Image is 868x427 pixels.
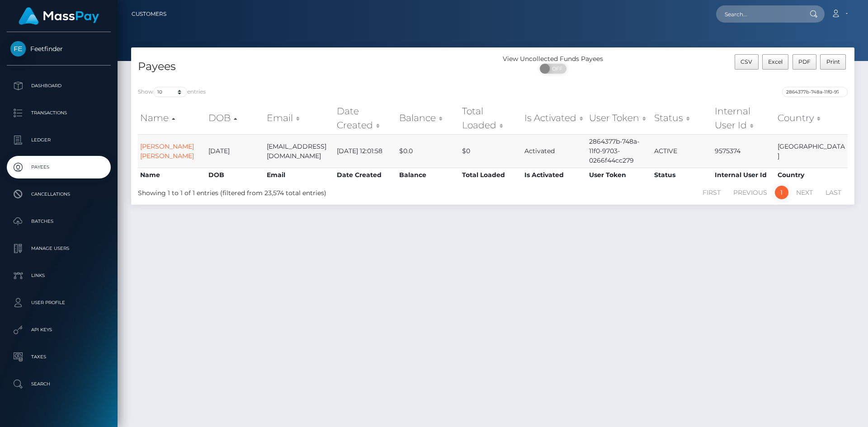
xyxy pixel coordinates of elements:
a: Taxes [7,346,111,368]
p: Taxes [10,350,107,364]
input: Search transactions [782,87,848,97]
td: [DATE] [206,134,264,168]
a: Payees [7,156,111,178]
th: Total Loaded [460,168,522,182]
span: PDF [798,58,811,65]
a: Customers [132,5,166,23]
th: Date Created [335,168,397,182]
a: Ledger [7,129,111,151]
span: Feetfinder [7,45,111,53]
td: $0.0 [397,134,460,168]
a: Manage Users [7,237,111,260]
th: Status [652,168,712,182]
th: Name [138,168,206,182]
td: [GEOGRAPHIC_DATA] [775,134,848,168]
img: MassPay Logo [19,7,99,25]
p: Ledger [10,133,107,147]
th: Country: activate to sort column ascending [775,102,848,134]
a: Batches [7,210,111,233]
th: Total Loaded: activate to sort column ascending [460,102,522,134]
p: Search [10,377,107,391]
td: ACTIVE [652,134,712,168]
p: Batches [10,215,107,228]
input: Search... [716,5,801,23]
th: User Token [587,168,652,182]
p: Dashboard [10,79,107,93]
p: Transactions [10,106,107,120]
th: User Token: activate to sort column ascending [587,102,652,134]
th: Balance: activate to sort column ascending [397,102,460,134]
div: View Uncollected Funds Payees [493,54,613,64]
th: Is Activated: activate to sort column ascending [522,102,587,134]
span: Print [826,58,840,65]
td: 9575374 [712,134,775,168]
p: Payees [10,160,107,174]
p: Cancellations [10,188,107,201]
a: Cancellations [7,183,111,206]
th: Internal User Id [712,168,775,182]
th: Email: activate to sort column ascending [264,102,335,134]
span: Excel [768,58,783,65]
th: Name: activate to sort column ascending [138,102,206,134]
th: Is Activated [522,168,587,182]
th: Date Created: activate to sort column ascending [335,102,397,134]
div: Showing 1 to 1 of 1 entries (filtered from 23,574 total entries) [138,185,426,198]
td: [EMAIL_ADDRESS][DOMAIN_NAME] [264,134,335,168]
img: Feetfinder [10,41,26,56]
td: 2864377b-748a-11f0-9703-0266f44cc279 [587,134,652,168]
a: Links [7,264,111,287]
td: [DATE] 12:01:58 [335,134,397,168]
a: User Profile [7,291,111,314]
h4: Payees [138,59,486,75]
th: Country [775,168,848,182]
th: DOB [206,168,264,182]
td: Activated [522,134,587,168]
a: API Keys [7,319,111,341]
p: API Keys [10,323,107,337]
span: OFF [545,64,567,74]
label: Show entries [138,87,206,97]
select: Showentries [153,87,187,97]
th: Internal User Id: activate to sort column ascending [712,102,775,134]
a: Transactions [7,102,111,124]
a: 1 [775,186,788,199]
a: Dashboard [7,75,111,97]
p: User Profile [10,296,107,310]
button: Print [820,54,846,70]
th: Status: activate to sort column ascending [652,102,712,134]
th: Balance [397,168,460,182]
button: CSV [735,54,759,70]
th: Email [264,168,335,182]
a: [PERSON_NAME] [PERSON_NAME] [140,142,194,160]
th: DOB: activate to sort column descending [206,102,264,134]
button: Excel [762,54,789,70]
p: Manage Users [10,242,107,255]
td: $0 [460,134,522,168]
p: Links [10,269,107,282]
button: PDF [793,54,817,70]
a: Search [7,373,111,395]
span: CSV [741,58,752,65]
